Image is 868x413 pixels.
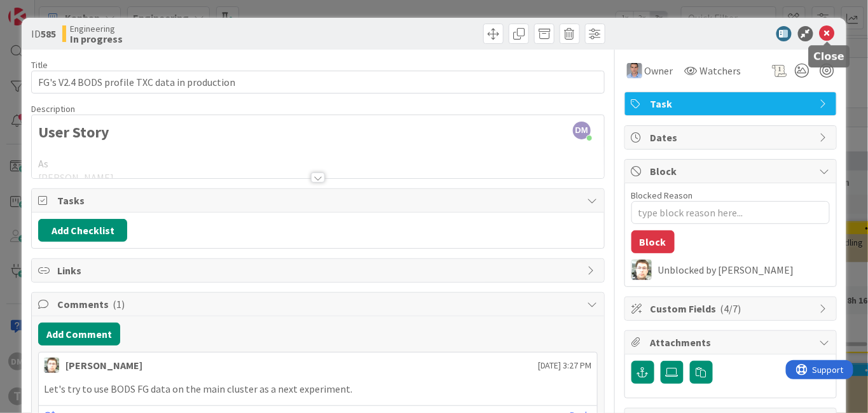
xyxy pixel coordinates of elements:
[631,230,675,253] button: Block
[38,323,120,346] button: Add Comment
[658,264,830,276] div: Unblocked by [PERSON_NAME]
[631,190,693,201] label: Blocked Reason
[720,302,741,315] span: ( 4/7 )
[573,122,591,139] span: DM
[27,2,58,17] span: Support
[31,59,48,71] label: Title
[44,382,592,396] p: Let's try to use BODS FG data on the main cluster as a next experiment.
[814,50,845,62] h5: Close
[70,34,123,44] b: In progress
[645,63,673,78] span: Owner
[31,103,75,115] span: Description
[651,335,813,350] span: Attachments
[651,301,813,316] span: Custom Fields
[627,63,642,78] img: LD
[65,358,142,373] div: [PERSON_NAME]
[70,24,123,34] span: Engineering
[631,260,652,280] img: VD
[651,130,813,145] span: Dates
[31,71,605,94] input: type card name here...
[57,263,581,278] span: Links
[651,164,813,179] span: Block
[38,219,127,242] button: Add Checklist
[538,359,592,372] span: [DATE] 3:27 PM
[44,358,59,373] img: VD
[38,122,109,142] strong: User Story
[57,297,581,312] span: Comments
[41,27,56,40] b: 585
[700,63,741,78] span: Watchers
[31,26,56,41] span: ID
[57,193,581,208] span: Tasks
[113,298,125,311] span: ( 1 )
[651,96,813,111] span: Task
